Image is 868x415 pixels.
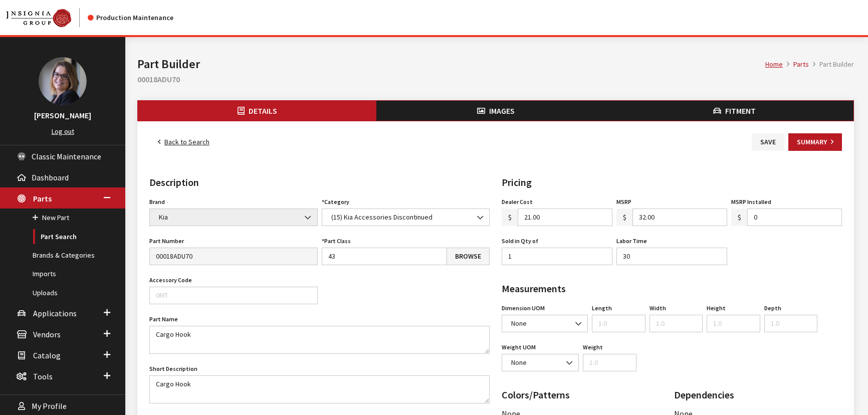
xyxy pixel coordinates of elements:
[33,350,61,360] span: Catalog
[502,343,536,352] label: Weight UOM
[88,13,173,23] div: Production Maintenance
[33,193,52,203] span: Parts
[649,304,666,313] label: Width
[592,315,645,332] input: 1.0
[502,237,538,246] label: Sold in Qty of
[502,248,612,265] input: 1
[149,209,318,226] span: Kia
[502,175,842,190] h2: Pricing
[328,212,484,223] span: (15) Kia Accessories Discontinued
[674,387,842,402] h2: Dependencies
[518,209,612,226] input: 48.55
[322,237,351,246] label: Part Class
[156,212,311,223] span: Kia
[788,133,842,151] button: Summary
[249,106,277,116] span: Details
[149,175,490,190] h2: Description
[322,248,448,265] input: 81
[615,101,853,121] button: Fitment
[33,371,53,381] span: Tools
[731,209,748,226] span: $
[502,281,842,296] h2: Measurements
[508,318,581,329] span: None
[731,197,771,206] label: MSRP Installed
[149,287,318,304] input: 0MT
[149,248,318,265] input: 999C2-WR002K
[502,387,670,402] h2: Colors/Patterns
[149,276,192,285] label: Accessory Code
[502,304,545,313] label: Dimension UOM
[138,101,376,121] button: Details
[764,304,781,313] label: Depth
[10,109,115,121] h3: [PERSON_NAME]
[322,209,490,226] span: (15) Kia Accessories Discontinued
[616,197,631,206] label: MSRP
[508,357,572,368] span: None
[752,133,784,151] button: Save
[616,209,633,226] span: $
[502,315,588,332] span: None
[52,127,74,136] a: Log out
[149,375,490,403] textarea: Cargo Hook
[149,315,178,324] label: Part Name
[149,133,218,151] a: Back to Search
[32,401,67,411] span: My Profile
[33,329,61,339] span: Vendors
[502,197,533,206] label: Dealer Cost
[592,304,612,313] label: Length
[447,248,490,265] a: Browse
[747,209,842,226] input: 0.00
[502,354,579,371] span: None
[149,364,197,373] label: Short Description
[6,9,71,27] img: Catalog Maintenance
[502,209,518,226] span: $
[764,315,818,332] input: 1.0
[322,197,349,206] label: Category
[137,73,854,85] h2: 00018ADU70
[6,8,88,27] a: Insignia Group logo
[809,59,854,70] li: Part Builder
[725,106,756,116] span: Fitment
[39,57,87,105] img: Kim Callahan Collins
[376,101,615,121] button: Images
[583,343,603,352] label: Weight
[707,304,726,313] label: Height
[149,197,165,206] label: Brand
[707,315,760,332] input: 1.0
[32,172,69,182] span: Dashboard
[783,59,809,70] li: Parts
[583,354,636,371] input: 1.0
[32,151,101,161] span: Classic Maintenance
[137,55,765,73] h1: Part Builder
[616,237,647,246] label: Labor Time
[33,308,77,318] span: Applications
[616,248,727,265] input: 1.0
[765,60,783,69] a: Home
[149,326,490,354] textarea: Cargo Hook
[649,315,703,332] input: 1.0
[149,237,184,246] label: Part Number
[632,209,727,226] input: 65.25
[489,106,515,116] span: Images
